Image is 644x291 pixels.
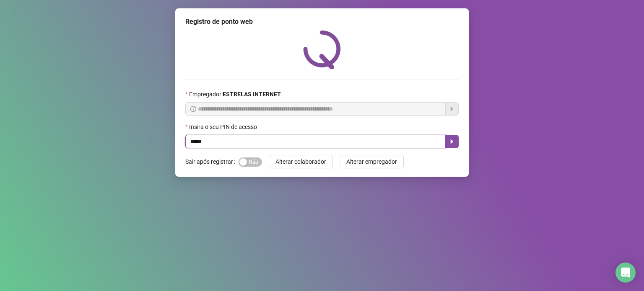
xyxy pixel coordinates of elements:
[303,30,341,69] img: QRPoint
[449,138,455,145] span: caret-right
[185,17,459,27] div: Registro de ponto web
[615,263,636,283] div: Open Intercom Messenger
[340,155,404,168] button: Alterar empregador
[275,157,326,166] span: Alterar colaborador
[185,155,239,168] label: Sair após registrar
[223,91,281,98] strong: ESTRELAS INTERNET
[346,157,397,166] span: Alterar empregador
[185,122,262,131] label: Insira o seu PIN de acesso
[190,106,196,112] span: info-circle
[189,90,281,99] span: Empregador :
[269,155,333,168] button: Alterar colaborador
